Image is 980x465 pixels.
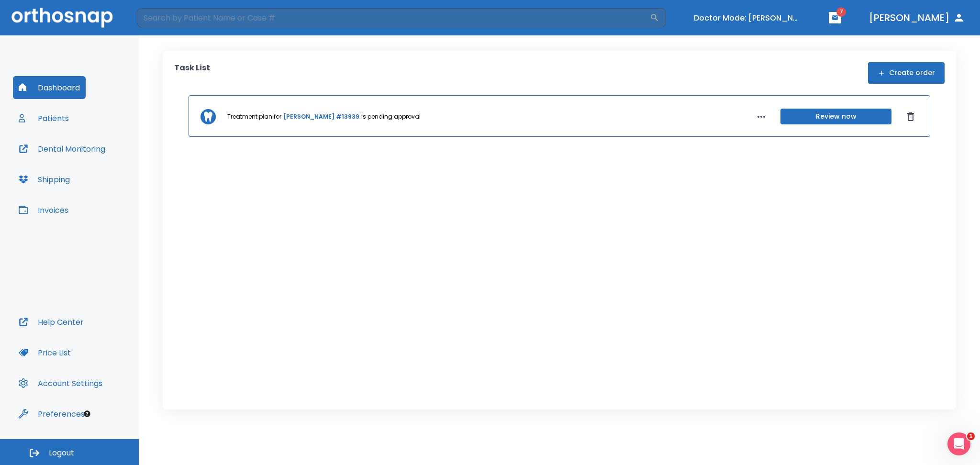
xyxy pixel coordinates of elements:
[13,107,75,130] button: Patients
[13,76,86,99] button: Dashboard
[967,432,975,440] span: 1
[49,448,74,458] span: Logout
[11,8,113,27] img: Orthosnap
[13,372,108,395] button: Account Settings
[13,402,90,425] button: Preferences
[13,137,111,160] button: Dental Monitoring
[13,168,76,191] button: Shipping
[83,410,91,418] div: Tooltip anchor
[865,9,969,26] button: [PERSON_NAME]
[868,62,945,84] button: Create order
[690,10,805,26] button: Doctor Mode: [PERSON_NAME]
[947,432,970,455] iframe: Intercom live chat
[13,199,74,221] button: Invoices
[780,109,891,124] button: Review now
[13,310,89,333] button: Help Center
[137,8,650,27] input: Search by Patient Name or Case #
[836,7,846,17] span: 7
[903,109,918,124] button: Dismiss
[13,341,77,364] button: Price List
[361,112,421,121] p: is pending approval
[283,112,359,121] a: [PERSON_NAME] #13939
[174,62,210,84] p: Task List
[227,112,281,121] p: Treatment plan for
